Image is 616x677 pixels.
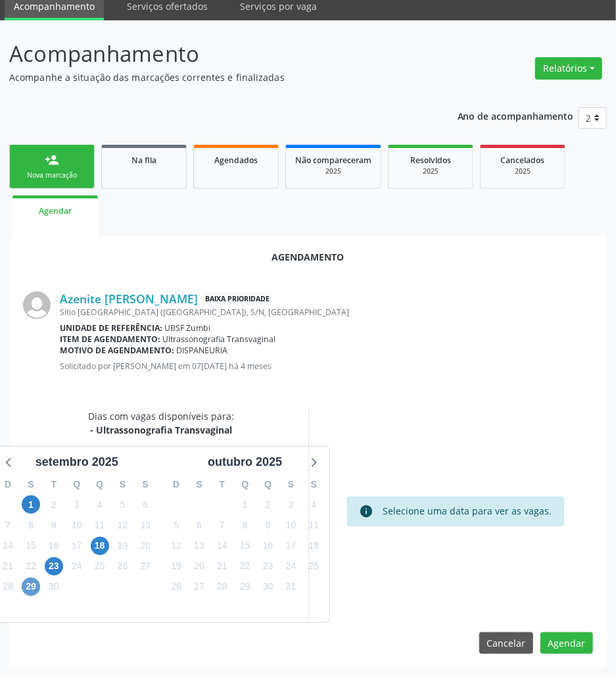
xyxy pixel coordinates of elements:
div: 2025 [398,166,463,176]
span: Agendados [214,155,258,166]
span: sexta-feira, 19 de setembro de 2025 [113,537,131,555]
span: sábado, 27 de setembro de 2025 [136,557,154,576]
div: Q [88,474,111,495]
span: quinta-feira, 4 de setembro de 2025 [91,495,109,514]
span: terça-feira, 28 de outubro de 2025 [213,578,231,596]
span: quinta-feira, 11 de setembro de 2025 [91,516,109,534]
b: Item de agendamento: [60,334,160,345]
div: S [302,474,325,495]
img: img [23,291,51,319]
div: Nova marcação [19,170,85,180]
span: domingo, 26 de outubro de 2025 [167,578,185,596]
span: Baixa Prioridade [202,292,272,306]
div: Sitio [GEOGRAPHIC_DATA] ([GEOGRAPHIC_DATA]), S/N, [GEOGRAPHIC_DATA] [60,307,593,318]
span: Agendar [39,205,72,216]
span: quarta-feira, 15 de outubro de 2025 [236,537,254,555]
span: sexta-feira, 5 de setembro de 2025 [113,495,131,514]
span: domingo, 12 de outubro de 2025 [167,537,185,555]
span: sexta-feira, 24 de outubro de 2025 [281,557,300,576]
b: Unidade de referência: [60,322,162,334]
div: Dias com vagas disponíveis para: [88,409,234,437]
span: quinta-feira, 16 de outubro de 2025 [259,537,277,555]
div: S [20,474,43,495]
div: Q [65,474,88,495]
span: segunda-feira, 6 de outubro de 2025 [190,516,208,534]
span: DISPANEURIA [177,345,228,356]
span: segunda-feira, 29 de setembro de 2025 [22,578,40,596]
span: segunda-feira, 8 de setembro de 2025 [22,516,40,534]
span: sábado, 13 de setembro de 2025 [136,516,154,534]
span: quarta-feira, 1 de outubro de 2025 [236,495,254,514]
span: domingo, 19 de outubro de 2025 [167,557,185,576]
span: quinta-feira, 9 de outubro de 2025 [259,516,277,534]
span: terça-feira, 2 de setembro de 2025 [45,495,63,514]
div: Selecione uma data para ver as vagas. [383,504,552,518]
div: Agendamento [23,250,593,264]
span: sexta-feira, 17 de outubro de 2025 [281,537,300,555]
span: quarta-feira, 29 de outubro de 2025 [236,578,254,596]
span: quinta-feira, 18 de setembro de 2025 [91,537,109,555]
span: quarta-feira, 24 de setembro de 2025 [68,557,86,576]
button: Cancelar [479,632,533,655]
span: quinta-feira, 25 de setembro de 2025 [91,557,109,576]
div: - Ultrassonografia Transvaginal [88,423,234,437]
span: Não compareceram [295,155,371,166]
div: outubro 2025 [202,453,287,471]
span: sexta-feira, 3 de outubro de 2025 [281,495,300,514]
div: 2025 [490,166,556,176]
div: setembro 2025 [30,453,124,471]
span: terça-feira, 23 de setembro de 2025 [45,557,63,576]
span: quinta-feira, 23 de outubro de 2025 [259,557,277,576]
span: quarta-feira, 17 de setembro de 2025 [68,537,86,555]
span: segunda-feira, 13 de outubro de 2025 [190,537,208,555]
span: terça-feira, 14 de outubro de 2025 [213,537,231,555]
span: quarta-feira, 10 de setembro de 2025 [68,516,86,534]
button: Relatórios [535,57,602,80]
span: quarta-feira, 3 de setembro de 2025 [68,495,86,514]
span: sexta-feira, 26 de setembro de 2025 [113,557,131,576]
div: Q [256,474,279,495]
span: segunda-feira, 15 de setembro de 2025 [22,537,40,555]
span: sexta-feira, 10 de outubro de 2025 [281,516,300,534]
span: terça-feira, 9 de setembro de 2025 [45,516,63,534]
i: info [359,504,373,518]
span: sábado, 11 de outubro de 2025 [304,516,323,534]
span: terça-feira, 7 de outubro de 2025 [213,516,231,534]
p: Ano de acompanhamento [458,107,574,124]
span: Ultrassonografia Transvaginal [163,334,276,345]
div: person_add [45,153,59,167]
span: terça-feira, 21 de outubro de 2025 [213,557,231,576]
div: T [42,474,65,495]
span: quinta-feira, 30 de outubro de 2025 [259,578,277,596]
div: S [188,474,211,495]
span: sábado, 6 de setembro de 2025 [136,495,154,514]
span: terça-feira, 16 de setembro de 2025 [45,537,63,555]
div: 2025 [295,166,371,176]
span: sábado, 18 de outubro de 2025 [304,537,323,555]
p: Solicitado por [PERSON_NAME] em 07[DATE] há 4 meses [60,361,593,372]
span: domingo, 5 de outubro de 2025 [167,516,185,534]
span: sexta-feira, 12 de setembro de 2025 [113,516,131,534]
div: T [210,474,233,495]
div: S [134,474,157,495]
p: Acompanhe a situação das marcações correntes e finalizadas [9,70,427,84]
span: segunda-feira, 20 de outubro de 2025 [190,557,208,576]
span: sexta-feira, 31 de outubro de 2025 [281,578,300,596]
div: S [111,474,134,495]
span: segunda-feira, 22 de setembro de 2025 [22,557,40,576]
span: sábado, 25 de outubro de 2025 [304,557,323,576]
div: D [165,474,188,495]
span: Cancelados [501,155,545,166]
a: Azenite [PERSON_NAME] [60,291,198,306]
span: sábado, 20 de setembro de 2025 [136,537,154,555]
p: Acompanhamento [9,38,427,70]
span: UBSF Zumbi [165,322,211,334]
span: sábado, 4 de outubro de 2025 [304,495,323,514]
span: Na fila [131,155,156,166]
span: terça-feira, 30 de setembro de 2025 [45,578,63,596]
button: Agendar [540,632,593,655]
span: segunda-feira, 27 de outubro de 2025 [190,578,208,596]
span: segunda-feira, 1 de setembro de 2025 [22,495,40,514]
div: S [279,474,302,495]
span: quarta-feira, 22 de outubro de 2025 [236,557,254,576]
